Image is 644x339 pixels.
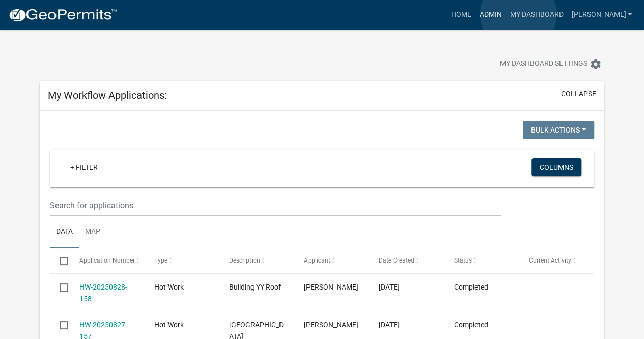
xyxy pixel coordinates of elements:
[294,248,369,273] datatable-header-cell: Applicant
[70,248,145,273] datatable-header-cell: Application Number
[454,321,488,329] span: Completed
[50,216,79,249] a: Data
[561,89,596,99] button: collapse
[79,216,106,249] a: Map
[229,283,281,291] span: Building YY Roof
[145,248,219,273] datatable-header-cell: Type
[304,321,358,329] span: Mathew
[379,283,400,291] span: 08/28/2025
[506,5,567,24] a: My Dashboard
[446,5,475,24] a: Home
[304,283,358,291] span: Mathew
[50,195,500,216] input: Search for applications
[304,257,330,264] span: Applicant
[379,321,400,329] span: 08/27/2025
[454,283,488,291] span: Completed
[531,158,581,176] button: Columns
[48,89,167,101] h5: My Workflow Applications:
[519,248,594,273] datatable-header-cell: Current Activity
[454,257,471,264] span: Status
[219,248,294,273] datatable-header-cell: Description
[154,321,184,329] span: Hot Work
[79,283,127,303] a: HW-20250828-158
[50,248,69,273] datatable-header-cell: Select
[590,58,602,70] i: settings
[523,121,594,139] button: Bulk Actions
[154,283,184,291] span: Hot Work
[62,158,106,176] a: + Filter
[528,257,571,264] span: Current Activity
[229,257,260,264] span: Description
[444,248,519,273] datatable-header-cell: Status
[79,257,135,264] span: Application Number
[492,54,610,74] button: My Dashboard Settingssettings
[369,248,444,273] datatable-header-cell: Date Created
[379,257,414,264] span: Date Created
[567,5,636,24] a: [PERSON_NAME]
[475,5,506,24] a: Admin
[154,257,167,264] span: Type
[500,58,587,70] span: My Dashboard Settings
